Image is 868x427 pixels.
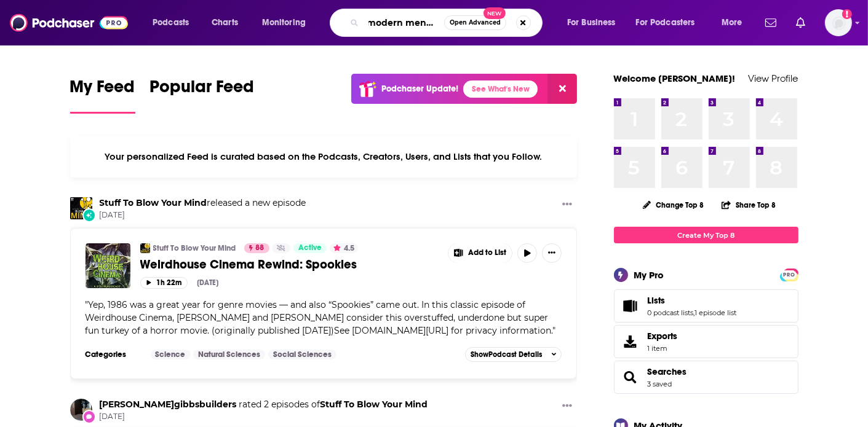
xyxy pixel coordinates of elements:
[150,76,255,104] span: Popular Feed
[628,13,713,33] button: open menu
[86,299,553,336] span: Yep, 1986 was a great year for genre movies — and also “Spookies” came out. In this classic episo...
[244,243,269,253] a: 88
[100,210,306,221] span: [DATE]
[567,14,616,31] span: For Business
[153,243,236,253] a: Stuff To Blow Your Mind
[82,410,96,423] div: New Review
[648,308,694,317] a: 0 podcast lists
[648,380,672,388] a: 3 saved
[100,412,428,422] span: [DATE]
[648,366,687,377] a: Searches
[70,76,135,114] a: My Feed
[100,197,306,209] h3: released a new episode
[100,399,237,410] a: j.gibbsbuilders
[150,76,255,114] a: Popular Feed
[648,331,678,342] span: Exports
[70,76,135,104] span: My Feed
[262,14,306,31] span: Monitoring
[825,9,852,36] span: Logged in as Ashley_Beenen
[468,248,506,257] span: Add to List
[268,350,336,359] a: Social Sciences
[782,270,797,280] span: PRO
[86,299,556,336] span: " "
[463,80,538,98] a: See What's New
[140,277,188,289] button: 1h 22m
[614,361,798,394] span: Searches
[100,197,207,208] a: Stuff To Blow Your Mind
[70,399,92,421] img: j.gibbsbuilders
[82,208,96,222] div: New Episode
[618,369,643,386] a: Searches
[648,295,666,306] span: Lists
[86,350,141,359] h3: Categories
[193,350,265,359] a: Natural Sciences
[140,243,150,253] img: Stuff To Blow Your Mind
[635,197,712,213] button: Change Top 8
[791,12,810,33] a: Show notifications dropdown
[484,7,506,19] span: New
[782,270,797,279] a: PRO
[471,350,542,359] span: Show Podcast Details
[842,9,852,19] svg: Add a profile image
[749,72,798,84] a: View Profile
[444,15,506,30] button: Open AdvancedNew
[618,333,643,350] span: Exports
[140,257,357,272] span: Weirdhouse Cinema Rewind: Spookies
[760,12,781,33] a: Show notifications dropdown
[153,14,189,31] span: Podcasts
[825,9,852,36] img: User Profile
[450,20,501,26] span: Open Advanced
[465,347,562,362] button: ShowPodcast Details
[197,278,219,287] div: [DATE]
[364,13,444,33] input: Search podcasts, credits, & more...
[648,344,678,353] span: 1 item
[70,136,578,178] div: Your personalized Feed is curated based on the Podcasts, Creators, Users, and Lists that you Follow.
[634,269,664,281] div: My Pro
[695,308,737,317] a: 1 episode list
[614,325,798,358] a: Exports
[694,308,695,317] span: ,
[298,242,322,254] span: Active
[614,72,736,84] a: Welcome [PERSON_NAME]!
[212,14,238,31] span: Charts
[100,399,428,410] h3: of
[614,289,798,323] span: Lists
[10,11,128,34] img: Podchaser - Follow, Share and Rate Podcasts
[293,243,327,253] a: Active
[722,14,743,31] span: More
[614,227,798,243] a: Create My Top 8
[713,13,758,33] button: open menu
[721,193,776,217] button: Share Top 8
[648,295,737,306] a: Lists
[557,197,577,213] button: Show More Button
[321,399,428,410] a: Stuff To Blow Your Mind
[825,9,852,36] button: Show profile menu
[239,399,309,410] span: rated 2 episodes
[140,257,439,272] a: Weirdhouse Cinema Rewind: Spookies
[559,13,631,33] button: open menu
[341,9,554,37] div: Search podcasts, credits, & more...
[151,350,191,359] a: Science
[542,243,562,263] button: Show More Button
[557,399,577,414] button: Show More Button
[448,243,512,263] button: Show More Button
[253,13,322,33] button: open menu
[618,297,643,315] a: Lists
[381,84,458,94] p: Podchaser Update!
[636,14,695,31] span: For Podcasters
[70,197,92,219] img: Stuff To Blow Your Mind
[256,242,265,254] span: 88
[86,243,130,288] img: Weirdhouse Cinema Rewind: Spookies
[144,13,205,33] button: open menu
[330,243,358,253] button: 4.5
[204,13,245,33] a: Charts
